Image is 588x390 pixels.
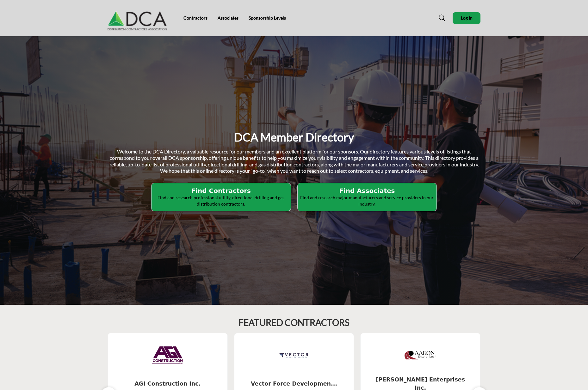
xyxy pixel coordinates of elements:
[238,317,350,328] h2: FEATURED CONTRACTORS
[234,130,354,145] h1: DCA Member Directory
[278,339,310,371] img: Vector Force Development
[183,15,207,21] a: Contractors
[218,15,238,21] a: Associates
[300,195,435,207] p: Find and research major manufacturers and service providers in our industry.
[433,13,449,23] a: Search
[108,5,170,31] img: Site Logo
[244,380,344,388] span: Vector Force Developmen...
[405,339,436,371] img: Aaron Enterprises Inc.
[153,195,289,207] p: Find and research professional utility, directional drilling and gas distribution contractors.
[152,339,183,371] img: AGI Construction Inc.
[300,187,435,195] h2: Find Associates
[151,183,291,211] button: Find Contractors Find and research professional utility, directional drilling and gas distributio...
[109,148,479,174] span: Welcome to the DCA Directory, a valuable resource for our members and an excellent platform for o...
[117,380,218,388] span: AGI Construction Inc.
[249,15,286,21] a: Sponsorship Levels
[461,15,473,21] span: Log In
[297,183,437,211] button: Find Associates Find and research major manufacturers and service providers in our industry.
[453,12,480,24] button: Log In
[153,187,289,195] h2: Find Contractors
